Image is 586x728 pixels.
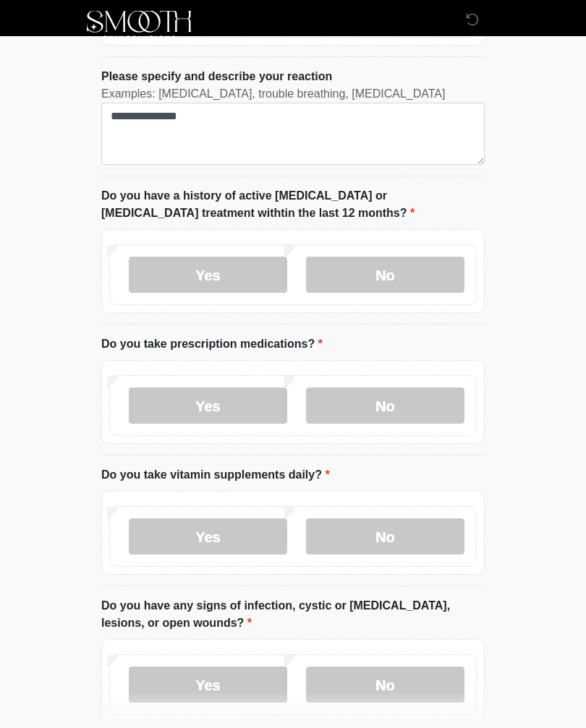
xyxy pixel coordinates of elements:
[129,257,287,294] label: Yes
[101,336,323,354] label: Do you take prescription medications?
[129,667,287,703] label: Yes
[101,188,485,223] label: Do you have a history of active [MEDICAL_DATA] or [MEDICAL_DATA] treatment withtin the last 12 mo...
[87,11,192,40] img: Smooth Skin Solutions LLC Logo
[129,388,287,424] label: Yes
[101,467,330,484] label: Do you take vitamin supplements daily?
[101,69,332,86] label: Please specify and describe your reaction
[306,667,464,703] label: No
[101,598,485,633] label: Do you have any signs of infection, cystic or [MEDICAL_DATA], lesions, or open wounds?
[129,519,287,555] label: Yes
[101,86,485,103] div: Examples: [MEDICAL_DATA], trouble breathing, [MEDICAL_DATA]
[306,388,464,424] label: No
[306,519,464,555] label: No
[306,257,464,294] label: No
